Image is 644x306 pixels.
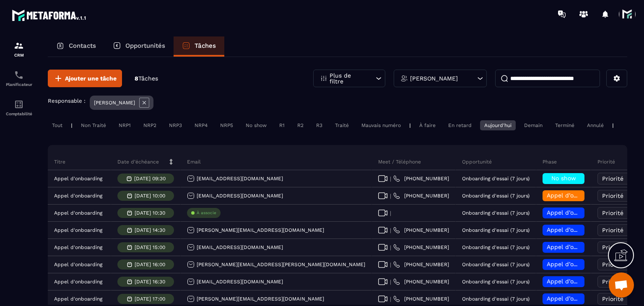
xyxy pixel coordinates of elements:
[602,244,623,251] span: Priorité
[597,158,615,165] p: Priorité
[543,158,557,165] p: Phase
[612,122,614,128] p: |
[71,122,73,128] p: |
[462,193,530,199] p: Onboarding d'essai (7 jours)
[77,120,110,130] div: Non Traité
[547,261,626,267] span: Appel d’onboarding planifié
[602,210,623,216] span: Priorité
[547,244,626,250] span: Appel d’onboarding planifié
[135,193,165,199] p: [DATE] 10:00
[48,98,86,104] p: Responsable :
[48,120,67,130] div: Tout
[378,158,421,165] p: Meet / Téléphone
[547,209,626,216] span: Appel d’onboarding planifié
[409,122,411,128] p: |
[390,244,391,251] span: |
[390,193,391,199] span: |
[135,279,165,285] p: [DATE] 16:30
[462,158,492,165] p: Opportunité
[14,99,24,109] img: accountant
[547,192,631,199] span: Appel d’onboarding terminée
[54,193,102,199] p: Appel d'onboarding
[2,64,36,93] a: schedulerschedulerPlanificateur
[462,279,530,285] p: Onboarding d'essai (7 jours)
[2,34,36,64] a: formationformationCRM
[65,74,117,83] span: Ajouter une tâche
[390,210,391,216] span: |
[187,158,201,165] p: Email
[462,296,530,302] p: Onboarding d'essai (7 jours)
[275,120,289,130] div: R1
[462,244,530,250] p: Onboarding d'essai (7 jours)
[462,227,530,233] p: Onboarding d'essai (7 jours)
[94,100,135,106] p: [PERSON_NAME]
[134,176,166,182] p: [DATE] 09:30
[2,53,36,57] p: CRM
[330,73,366,84] p: Plus de filtre
[602,278,623,285] span: Priorité
[444,120,476,130] div: En retard
[583,120,608,130] div: Annulé
[135,244,165,250] p: [DATE] 15:00
[312,120,327,130] div: R3
[602,261,623,268] span: Priorité
[165,120,186,130] div: NRP3
[547,226,626,233] span: Appel d’onboarding planifié
[125,42,165,49] p: Opportunités
[462,210,530,216] p: Onboarding d'essai (7 jours)
[14,70,24,80] img: scheduler
[174,36,224,57] a: Tâches
[104,36,174,57] a: Opportunités
[54,244,102,250] p: Appel d'onboarding
[135,75,158,83] p: 8
[393,244,449,251] a: [PHONE_NUMBER]
[216,120,237,130] div: NRP5
[135,227,165,233] p: [DATE] 14:30
[241,120,271,130] div: No show
[138,75,158,82] span: Tâches
[390,227,391,233] span: |
[393,175,449,182] a: [PHONE_NUMBER]
[54,176,102,182] p: Appel d'onboarding
[135,262,165,267] p: [DATE] 16:00
[69,42,96,49] p: Contacts
[2,82,36,87] p: Planificateur
[54,296,102,302] p: Appel d'onboarding
[410,75,458,81] p: [PERSON_NAME]
[393,227,449,233] a: [PHONE_NUMBER]
[390,176,391,182] span: |
[357,120,405,130] div: Mauvais numéro
[331,120,353,130] div: Traité
[114,120,135,130] div: NRP1
[390,262,391,268] span: |
[48,70,122,87] button: Ajouter une tâche
[54,279,102,285] p: Appel d'onboarding
[602,175,623,182] span: Priorité
[393,296,449,302] a: [PHONE_NUMBER]
[551,120,579,130] div: Terminé
[54,210,102,216] p: Appel d'onboarding
[54,262,102,267] p: Appel d'onboarding
[293,120,308,130] div: R2
[195,42,216,49] p: Tâches
[390,296,391,302] span: |
[117,158,159,165] p: Date d’échéance
[547,295,626,302] span: Appel d’onboarding planifié
[2,112,36,116] p: Comptabilité
[135,296,165,302] p: [DATE] 17:00
[135,210,165,216] p: [DATE] 10:30
[520,120,547,130] div: Demain
[190,120,212,130] div: NRP4
[12,8,87,23] img: logo
[2,93,36,122] a: accountantaccountantComptabilité
[602,227,623,233] span: Priorité
[602,192,623,199] span: Priorité
[415,120,440,130] div: À faire
[462,262,530,267] p: Onboarding d'essai (7 jours)
[551,175,576,182] span: No show
[462,176,530,182] p: Onboarding d'essai (7 jours)
[14,41,24,51] img: formation
[602,296,623,302] span: Priorité
[390,279,391,285] span: |
[393,278,449,285] a: [PHONE_NUMBER]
